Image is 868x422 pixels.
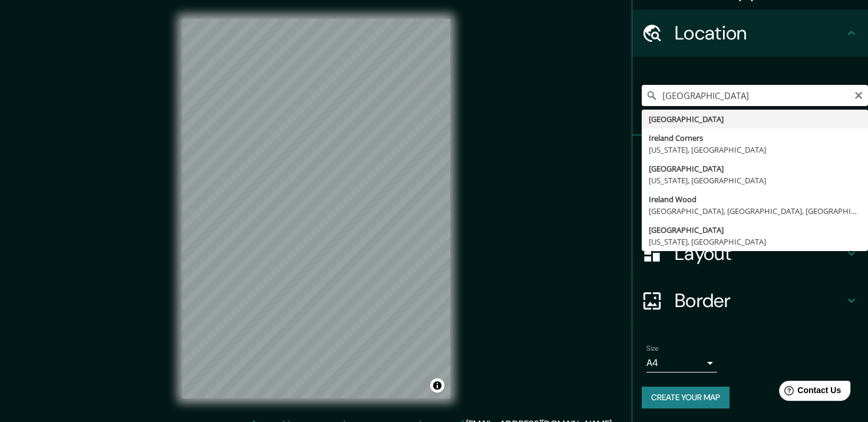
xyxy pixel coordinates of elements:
[675,289,844,312] h4: Border
[649,132,861,144] div: Ireland Corners
[649,193,861,205] div: Ireland Wood
[649,205,861,217] div: [GEOGRAPHIC_DATA], [GEOGRAPHIC_DATA], [GEOGRAPHIC_DATA], [GEOGRAPHIC_DATA]
[182,19,450,398] canvas: Map
[632,230,868,277] div: Layout
[854,89,863,100] button: Clear
[646,354,717,372] div: A4
[632,9,868,57] div: Location
[632,136,868,183] div: Pins
[649,144,861,156] div: [US_STATE], [GEOGRAPHIC_DATA]
[649,236,861,248] div: [US_STATE], [GEOGRAPHIC_DATA]
[430,378,444,393] button: Toggle attribution
[649,113,861,125] div: [GEOGRAPHIC_DATA]
[642,387,730,408] button: Create your map
[642,85,868,106] input: Pick your city or area
[763,376,855,409] iframe: Help widget launcher
[646,344,659,354] label: Size
[649,174,861,186] div: [US_STATE], [GEOGRAPHIC_DATA]
[649,224,861,236] div: [GEOGRAPHIC_DATA]
[632,183,868,230] div: Style
[649,163,861,174] div: [GEOGRAPHIC_DATA]
[675,21,844,45] h4: Location
[632,277,868,324] div: Border
[675,242,844,265] h4: Layout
